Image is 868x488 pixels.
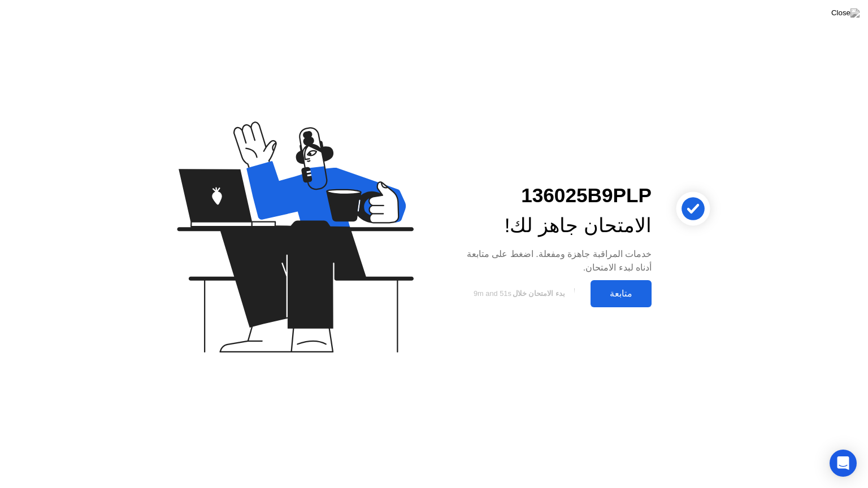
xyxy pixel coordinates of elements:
span: 9m and 51s [474,289,511,298]
div: 136025B9PLP [452,181,652,211]
div: Open Intercom Messenger [830,450,857,477]
button: بدء الامتحان خلال9m and 51s [452,283,585,304]
img: Close [831,8,860,18]
div: خدمات المراقبة جاهزة ومفعلة. اضغط على متابعة أدناه لبدء الامتحان. [452,247,652,274]
div: متابعة [594,288,648,299]
button: متابعة [591,280,652,307]
div: الامتحان جاهز لك! [452,211,652,241]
